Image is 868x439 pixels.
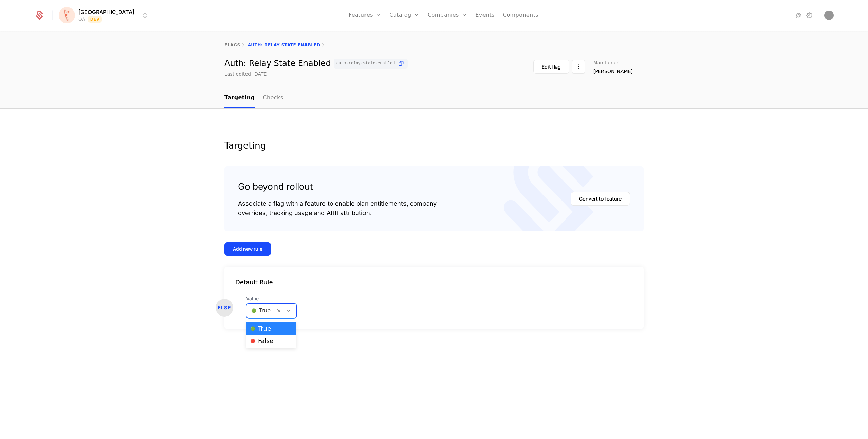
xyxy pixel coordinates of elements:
[238,180,437,193] div: Go beyond rollout
[224,242,271,256] button: Add new rule
[224,88,644,108] nav: Main
[336,61,395,65] span: auth-relay-state-enabled
[224,278,644,287] div: Default Rule
[593,60,619,65] span: Maintainer
[250,326,271,332] span: True
[78,16,85,23] div: QA
[216,299,233,317] div: ELSE
[824,11,834,20] img: Darko Milosevic
[250,338,255,344] span: 🔴
[250,326,255,331] span: 🟢
[88,16,102,23] span: Dev
[250,338,273,344] span: False
[224,88,255,108] a: Targeting
[78,8,134,16] span: [GEOGRAPHIC_DATA]
[263,88,283,108] a: Checks
[238,199,437,218] div: Associate a flag with a feature to enable plan entitlements, company overrides, tracking usage an...
[824,11,834,20] button: Open user button
[542,63,561,70] div: Edit flag
[571,192,630,206] button: Convert to feature
[533,60,569,74] button: Edit flag
[572,60,585,74] button: Select action
[224,59,408,69] div: Auth: Relay State Enabled
[246,295,297,302] span: Value
[224,71,269,77] div: Last edited [DATE]
[794,11,803,19] a: Integrations
[59,7,75,23] img: Florence
[61,8,149,23] button: Select environment
[224,43,240,47] a: flags
[233,246,262,252] div: Add new rule
[805,11,813,19] a: Settings
[224,88,283,108] ul: Choose Sub Page
[224,141,644,150] div: Targeting
[593,68,633,75] span: [PERSON_NAME]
